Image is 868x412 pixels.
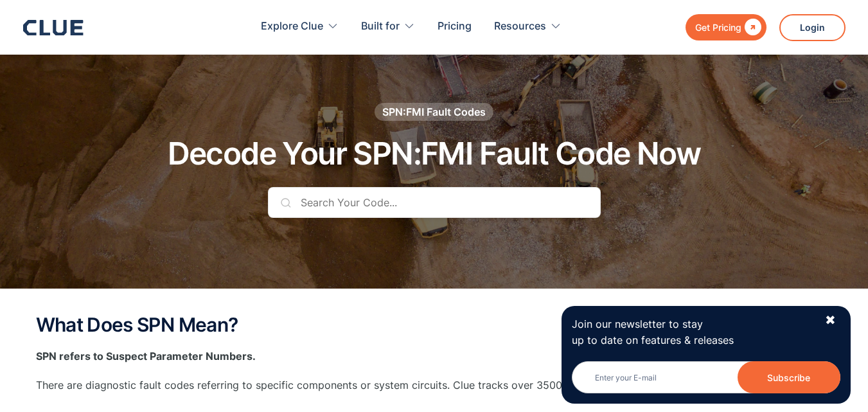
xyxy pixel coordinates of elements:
a: Login [779,14,846,41]
strong: SPN refers to Suspect Parameter Numbers. [36,350,256,363]
div: SPN:FMI Fault Codes [382,105,486,119]
a: Get Pricing [686,14,766,40]
input: Search Your Code... [268,187,601,218]
div: Explore Clue [261,6,323,47]
div: ✖ [825,312,836,328]
h2: What Does SPN Mean? [36,314,833,336]
div: Built for [361,6,400,47]
form: Newsletter [572,361,840,393]
div: Explore Clue [261,6,339,47]
div: Resources [494,6,562,47]
input: Subscribe [738,361,840,393]
h1: Decode Your SPN:FMI Fault Code Now [168,137,701,171]
input: Enter your E-mail [572,361,840,393]
p: Join our newsletter to stay up to date on features & releases [572,316,813,348]
a: Pricing [438,6,472,47]
p: There are diagnostic fault codes referring to specific components or system circuits. Clue tracks... [36,377,833,393]
div: Built for [361,6,415,47]
div: Get Pricing [695,19,741,35]
div: Resources [494,6,546,47]
div:  [741,19,761,35]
